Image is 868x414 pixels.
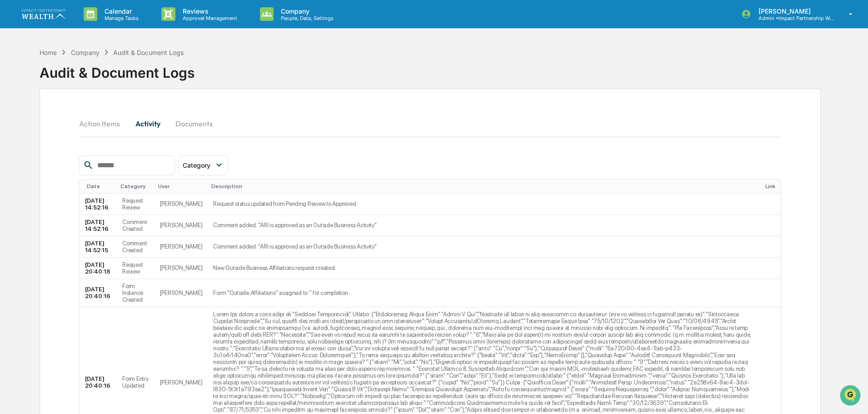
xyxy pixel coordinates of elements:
[127,113,168,135] button: Activity
[97,7,143,15] p: Calendar
[9,19,165,34] p: How can we help?
[158,183,205,190] div: User
[31,79,115,86] div: We're available if you need us!
[208,279,758,307] td: Form "Outside Affiliations" assigned to '' for completion.
[117,258,155,279] td: Request Review
[117,194,155,215] td: Request Review
[155,215,208,236] td: [PERSON_NAME]
[80,258,117,279] td: [DATE] 20:40:18
[274,15,338,21] p: People, Data, Settings
[175,15,242,21] p: Approval Management
[66,115,73,123] div: 🗄️
[208,194,758,215] td: Request status updated from Pending Review to Approved.
[80,279,117,307] td: [DATE] 20:40:16
[40,57,195,81] div: Audit & Document Logs
[5,128,61,145] a: 🔎Data Lookup
[31,70,149,79] div: Start new chat
[62,111,116,127] a: 🗄️Attestations
[64,154,110,161] a: Powered byPylon
[117,279,155,307] td: Form Instance Created
[168,113,220,135] button: Documents
[75,115,113,124] span: Attestations
[155,236,208,258] td: [PERSON_NAME]
[208,258,758,279] td: New Outside Business Affiliations request created.
[79,113,781,135] div: secondary tabs example
[117,215,155,236] td: Comment Created
[183,161,210,169] span: Category
[18,132,57,141] span: Data Lookup
[5,111,62,127] a: 🖐️Preclearance
[155,194,208,215] td: [PERSON_NAME]
[9,70,25,86] img: 1746055101610-c473b297-6a78-478c-a979-82029cc54cd1
[90,154,110,161] span: Pylon
[155,258,208,279] td: [PERSON_NAME]
[87,183,113,190] div: Date
[208,236,758,258] td: Comment added: "ARI is approved as an Outside Business Activity"
[79,113,127,135] button: Action Items
[751,15,836,21] p: Admin • Impact Partnership Wealth
[80,236,117,258] td: [DATE] 14:52:15
[155,72,165,83] button: Start new chat
[765,183,777,190] div: Link
[97,15,143,21] p: Manage Tasks
[71,49,100,56] div: Company
[208,215,758,236] td: Comment added: "ARI is approved as an Outside Business Activity"
[274,7,338,15] p: Company
[120,183,151,190] div: Category
[80,215,117,236] td: [DATE] 14:52:16
[751,7,836,15] p: [PERSON_NAME]
[18,115,59,124] span: Preclearance
[80,194,117,215] td: [DATE] 14:52:16
[211,183,754,190] div: Description
[22,9,65,19] img: logo
[9,115,16,123] div: 🖐️
[155,279,208,307] td: [PERSON_NAME]
[40,49,57,56] div: Home
[9,133,16,140] div: 🔎
[117,236,155,258] td: Comment Created
[175,7,242,15] p: Reviews
[839,384,863,409] iframe: Open customer support
[113,49,184,56] div: Audit & Document Logs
